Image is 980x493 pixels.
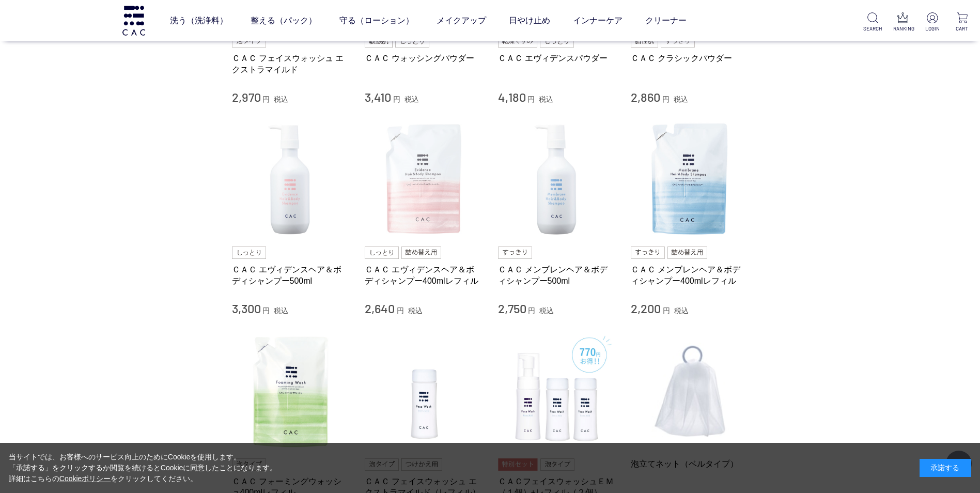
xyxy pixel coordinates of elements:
[408,306,423,315] span: 税込
[539,306,554,315] span: 税込
[893,12,912,33] a: RANKING
[674,306,689,315] span: 税込
[863,12,882,33] a: SEARCH
[923,25,942,33] p: LOGIN
[631,332,749,450] img: 泡立てネット（ベルタイプ）
[232,246,266,259] img: しっとり
[121,6,147,35] img: logo
[645,6,687,35] a: クリーナー
[863,25,882,33] p: SEARCH
[509,6,550,35] a: 日やけ止め
[631,301,661,316] span: 2,200
[365,332,483,450] img: ＣＡＣ フェイスウォッシュ エクストラマイルド（レフィル）
[339,6,414,35] a: 守る（ローション）
[631,89,660,104] span: 2,860
[232,53,350,75] a: ＣＡＣ フェイスウォッシュ エクストラマイルド
[274,95,288,103] span: 税込
[662,95,670,103] span: 円
[262,306,270,315] span: 円
[365,264,483,286] a: ＣＡＣ エヴィデンスヘア＆ボディシャンプー400mlレフィル
[667,246,707,259] img: 詰め替え用
[631,53,749,64] a: ＣＡＣ クラシックパウダー
[528,306,535,315] span: 円
[274,306,288,315] span: 税込
[365,301,395,316] span: 2,640
[539,95,553,103] span: 税込
[232,332,350,450] img: ＣＡＣ フォーミングウォッシュ400mlレフィル
[365,89,391,104] span: 3,410
[365,246,399,259] img: しっとり
[498,301,526,316] span: 2,750
[397,306,404,315] span: 円
[232,264,350,286] a: ＣＡＣ エヴィデンスヘア＆ボディシャンプー500ml
[437,6,486,35] a: メイクアップ
[573,6,623,35] a: インナーケア
[365,121,483,239] img: ＣＡＣ エヴィデンスヘア＆ボディシャンプー400mlレフィル
[232,301,261,316] span: 3,300
[232,121,350,239] img: ＣＡＣ エヴィデンスヘア＆ボディシャンプー500ml
[920,459,971,477] div: 承諾する
[393,95,400,103] span: 円
[663,306,670,315] span: 円
[405,95,419,103] span: 税込
[953,12,972,33] a: CART
[498,246,532,259] img: すっきり
[262,95,270,103] span: 円
[498,332,616,450] img: ＣＡＣフェイスウォッシュＥＭ（１個）+レフィル（２個）
[674,95,688,103] span: 税込
[498,89,526,104] span: 4,180
[923,12,942,33] a: LOGIN
[232,89,261,104] span: 2,970
[631,264,749,286] a: ＣＡＣ メンブレンヘア＆ボディシャンプー400mlレフィル
[251,6,317,35] a: 整える（パック）
[527,95,535,103] span: 円
[893,25,912,33] p: RANKING
[631,246,665,259] img: すっきり
[498,53,616,64] a: ＣＡＣ エヴィデンスパウダー
[401,246,441,259] img: 詰め替え用
[9,452,277,484] div: 当サイトでは、お客様へのサービス向上のためにCookieを使用します。 「承諾する」をクリックするか閲覧を続けるとCookieに同意したことになります。 詳細はこちらの をクリックしてください。
[631,121,749,239] img: ＣＡＣ メンブレンヘア＆ボディシャンプー400mlレフィル
[59,474,111,483] a: Cookieポリシー
[170,6,228,35] a: 洗う（洗浄料）
[498,121,616,239] img: ＣＡＣ メンブレンヘア＆ボディシャンプー500ml
[498,264,616,286] a: ＣＡＣ メンブレンヘア＆ボディシャンプー500ml
[365,53,483,64] a: ＣＡＣ ウォッシングパウダー
[953,25,972,33] p: CART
